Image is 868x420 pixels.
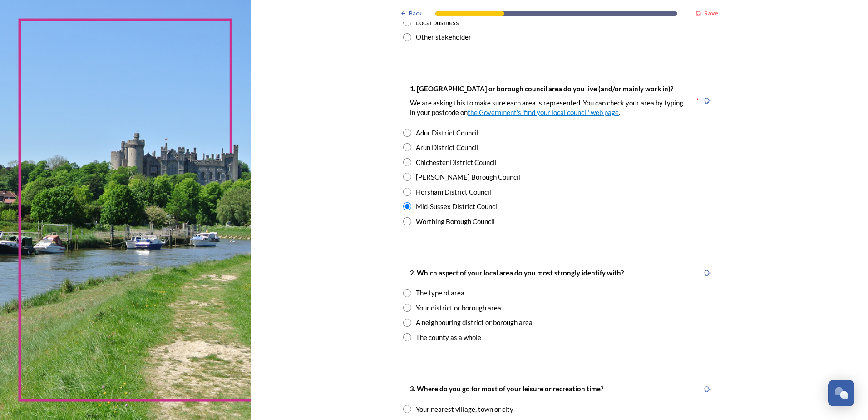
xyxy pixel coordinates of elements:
[416,32,471,42] div: Other stakeholder
[416,142,478,153] div: Arun District Council
[828,380,854,406] button: Open Chat
[410,98,689,118] p: We are asking this to make sure each area is represented. You can check your area by typing in yo...
[416,317,533,328] div: A neighbouring district or borough area
[416,303,501,313] div: Your district or borough area
[416,201,499,212] div: Mid-Sussex District Council
[468,108,619,116] a: the Government's 'find your local council' web page
[409,9,422,18] span: Back
[416,404,513,415] div: Your nearest village, town or city
[410,269,624,277] strong: 2. Which aspect of your local area do you most strongly identify with?
[410,385,603,393] strong: 3. Where do you go for most of your leisure or recreation time?
[416,216,495,227] div: Worthing Borough Council
[416,157,497,168] div: Chichester District Council
[416,288,464,298] div: The type of area
[416,128,478,138] div: Adur District Council
[410,85,673,93] strong: 1. [GEOGRAPHIC_DATA] or borough council area do you live (and/or mainly work in)?
[704,9,718,17] strong: Save
[416,172,520,182] div: [PERSON_NAME] Borough Council
[416,332,481,343] div: The county as a whole
[416,187,491,197] div: Horsham District Council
